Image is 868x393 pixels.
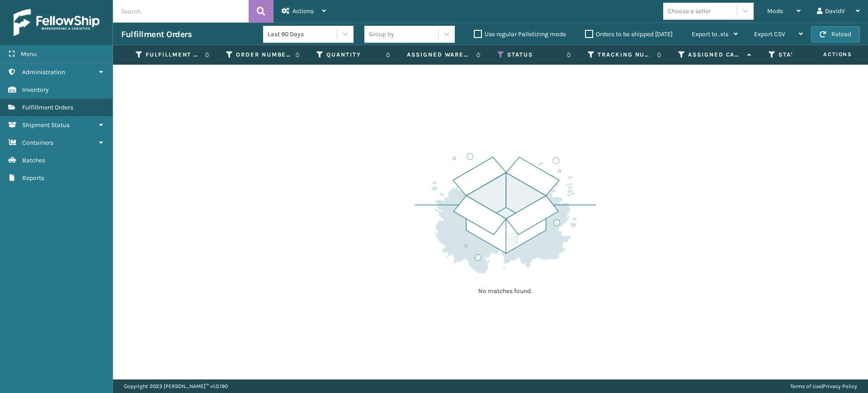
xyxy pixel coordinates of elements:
[795,47,858,62] span: Actions
[22,86,49,94] span: Inventory
[268,29,338,39] div: Last 90 Days
[585,30,673,38] label: Orders to be shipped [DATE]
[507,51,562,59] label: Status
[146,51,200,59] label: Fulfillment Order Id
[767,7,783,15] span: Mode
[688,51,743,59] label: Assigned Carrier Service
[21,50,37,58] span: Menu
[790,383,821,389] a: Terms of Use
[236,51,291,59] label: Order Number
[790,379,857,393] div: |
[22,156,45,164] span: Batches
[811,26,860,43] button: Reload
[407,51,472,59] label: Assigned Warehouse
[292,7,314,15] span: Actions
[14,9,99,36] img: logo
[823,383,857,389] a: Privacy Policy
[754,30,785,38] span: Export CSV
[692,30,728,38] span: Export to .xls
[22,121,70,129] span: Shipment Status
[778,51,833,59] label: State
[668,6,711,16] div: Choose a seller
[326,51,381,59] label: Quantity
[22,68,65,76] span: Administration
[474,30,566,38] label: Use regular Palletizing mode
[22,139,53,147] span: Containers
[121,29,192,40] h3: Fulfillment Orders
[598,51,652,59] label: Tracking Number
[124,379,228,393] p: Copyright 2023 [PERSON_NAME]™ v 1.0.190
[22,104,73,111] span: Fulfillment Orders
[369,29,394,39] div: Group by
[22,174,44,182] span: Reports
